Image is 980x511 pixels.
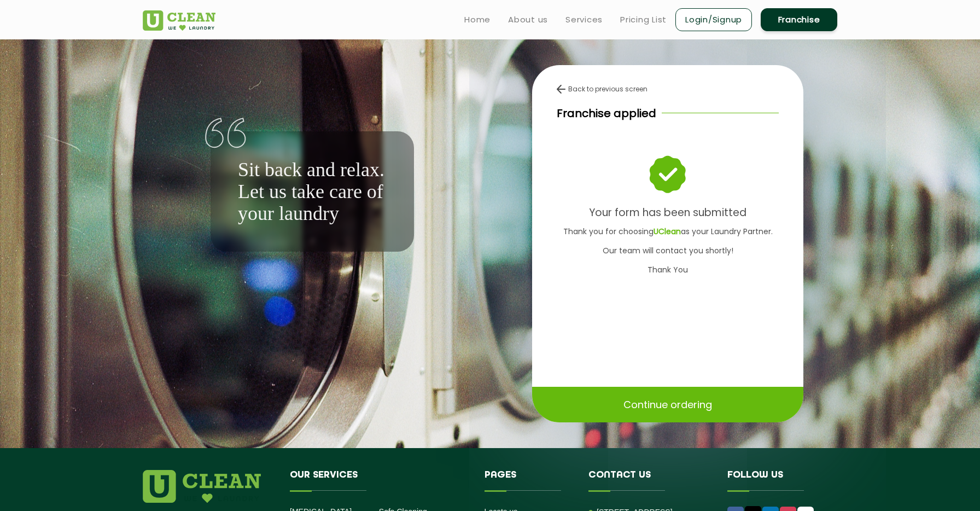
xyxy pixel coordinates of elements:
[143,470,261,503] img: logo.png
[557,222,779,280] p: Thank you for choosing as your Laundry Partner. Our team will contact you shortly! Thank You
[588,470,711,491] h4: Contact us
[727,470,824,491] h4: Follow us
[464,13,491,26] a: Home
[557,85,565,94] img: back-arrow.svg
[675,8,752,31] a: Login/Signup
[143,10,215,31] img: UClean Laundry and Dry Cleaning
[654,226,681,237] b: UClean
[508,13,548,26] a: About us
[620,13,667,26] a: Pricing List
[761,8,837,31] a: Franchise
[557,84,779,94] div: Back to previous screen
[650,156,685,193] img: success
[238,159,387,224] p: Sit back and relax. Let us take care of your laundry
[623,395,712,414] p: Continue ordering
[205,118,246,148] img: quote-img
[485,470,573,491] h4: Pages
[557,105,656,121] p: Franchise applied
[589,205,746,220] b: Your form has been submitted
[290,470,468,491] h4: Our Services
[565,13,603,26] a: Services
